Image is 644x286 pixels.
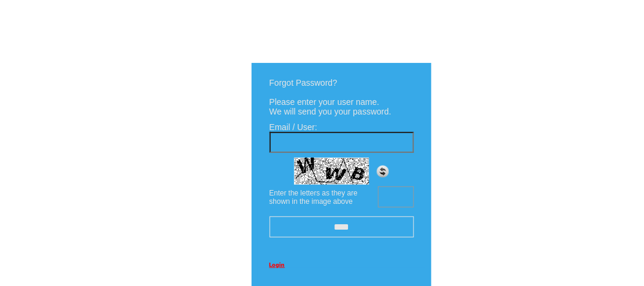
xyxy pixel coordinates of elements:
[270,122,318,132] span: Email / User:
[270,261,285,268] a: Login
[294,158,369,185] img: Captcha.jpg
[270,78,392,116] span: Forgot Password? Please enter your user name. We will send you your password.
[377,165,389,177] img: refresh.png
[270,189,358,206] span: Enter the letters as they are shown in the image above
